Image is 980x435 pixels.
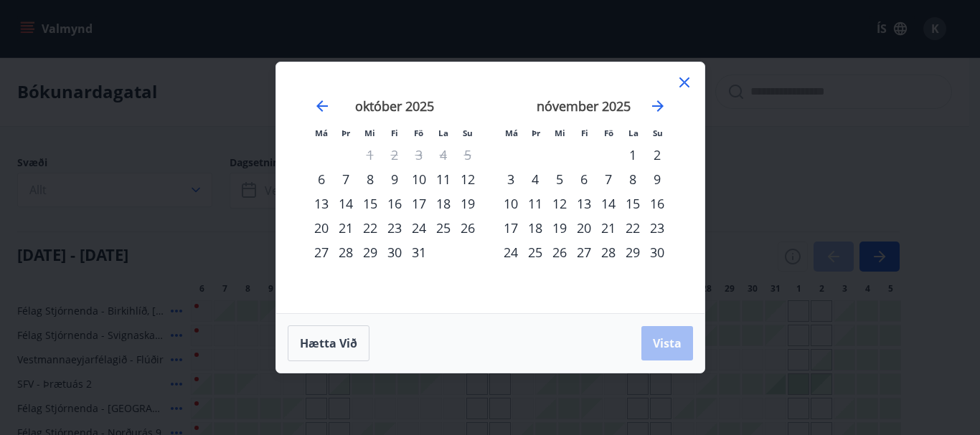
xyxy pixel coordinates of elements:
[382,167,407,191] div: 9
[358,216,382,240] div: 22
[547,240,572,264] div: 26
[547,167,572,191] div: 5
[547,191,572,216] td: Choose miðvikudagur, 12. nóvember 2025 as your check-in date. It’s available.
[456,216,480,240] div: 26
[596,216,621,240] div: 21
[653,128,663,138] small: Su
[334,167,358,191] div: 7
[645,191,669,216] div: 16
[645,240,669,264] div: 30
[382,191,407,216] div: 16
[581,128,588,138] small: Fi
[645,216,669,240] div: 23
[341,128,350,138] small: Þr
[628,128,639,138] small: La
[382,216,407,240] div: 23
[382,216,407,240] td: Choose fimmtudagur, 23. október 2025 as your check-in date. It’s available.
[537,97,631,115] strong: nóvember 2025
[314,97,331,115] div: Move backward to switch to the previous month.
[407,240,431,264] td: Choose föstudagur, 31. október 2025 as your check-in date. It’s available.
[596,216,621,240] td: Choose föstudagur, 21. nóvember 2025 as your check-in date. It’s available.
[431,216,456,240] div: 25
[499,191,523,216] td: Choose mánudagur, 10. nóvember 2025 as your check-in date. It’s available.
[438,128,448,138] small: La
[596,240,621,264] div: 28
[621,191,645,216] td: Choose laugardagur, 15. nóvember 2025 as your check-in date. It’s available.
[621,216,645,240] td: Choose laugardagur, 22. nóvember 2025 as your check-in date. It’s available.
[572,191,596,216] div: 13
[358,240,382,264] td: Choose miðvikudagur, 29. október 2025 as your check-in date. It’s available.
[382,167,407,191] td: Choose fimmtudagur, 9. október 2025 as your check-in date. It’s available.
[523,167,547,191] td: Choose þriðjudagur, 4. nóvember 2025 as your check-in date. It’s available.
[431,191,456,216] td: Choose laugardagur, 18. október 2025 as your check-in date. It’s available.
[523,240,547,264] div: 25
[456,216,480,240] td: Choose sunnudagur, 26. október 2025 as your check-in date. It’s available.
[499,216,523,240] td: Choose mánudagur, 17. nóvember 2025 as your check-in date. It’s available.
[309,240,334,264] div: 27
[334,191,358,216] td: Choose þriðjudagur, 14. október 2025 as your check-in date. It’s available.
[645,143,669,167] div: 2
[523,216,547,240] td: Choose þriðjudagur, 18. nóvember 2025 as your check-in date. It’s available.
[604,128,613,138] small: Fö
[407,167,431,191] div: 10
[358,191,382,216] td: Choose miðvikudagur, 15. október 2025 as your check-in date. It’s available.
[523,191,547,216] div: 11
[358,167,382,191] div: 8
[309,216,334,240] td: Choose mánudagur, 20. október 2025 as your check-in date. It’s available.
[547,216,572,240] td: Choose miðvikudagur, 19. nóvember 2025 as your check-in date. It’s available.
[407,216,431,240] td: Choose föstudagur, 24. október 2025 as your check-in date. It’s available.
[547,240,572,264] td: Choose miðvikudagur, 26. nóvember 2025 as your check-in date. It’s available.
[645,240,669,264] td: Choose sunnudagur, 30. nóvember 2025 as your check-in date. It’s available.
[355,97,434,115] strong: október 2025
[358,240,382,264] div: 29
[523,216,547,240] div: 18
[382,191,407,216] td: Choose fimmtudagur, 16. október 2025 as your check-in date. It’s available.
[382,240,407,264] div: 30
[407,191,431,216] div: 17
[456,167,480,191] td: Choose sunnudagur, 12. október 2025 as your check-in date. It’s available.
[288,325,369,361] button: Hætta við
[431,216,456,240] td: Choose laugardagur, 25. október 2025 as your check-in date. It’s available.
[555,128,565,138] small: Mi
[572,240,596,264] div: 27
[572,216,596,240] td: Choose fimmtudagur, 20. nóvember 2025 as your check-in date. It’s available.
[572,167,596,191] td: Choose fimmtudagur, 6. nóvember 2025 as your check-in date. It’s available.
[300,335,357,351] span: Hætta við
[358,216,382,240] td: Choose miðvikudagur, 22. október 2025 as your check-in date. It’s available.
[572,216,596,240] div: 20
[431,167,456,191] td: Choose laugardagur, 11. október 2025 as your check-in date. It’s available.
[547,216,572,240] div: 19
[309,216,334,240] div: 20
[463,128,473,138] small: Su
[358,191,382,216] div: 15
[382,240,407,264] td: Choose fimmtudagur, 30. október 2025 as your check-in date. It’s available.
[499,191,523,216] div: 10
[523,167,547,191] div: 4
[621,191,645,216] div: 15
[382,143,407,167] td: Not available. fimmtudagur, 2. október 2025
[499,240,523,264] td: Choose mánudagur, 24. nóvember 2025 as your check-in date. It’s available.
[358,167,382,191] td: Choose miðvikudagur, 8. október 2025 as your check-in date. It’s available.
[621,143,645,167] div: 1
[431,167,456,191] div: 11
[621,216,645,240] div: 22
[293,80,687,296] div: Calendar
[456,167,480,191] div: 12
[315,128,328,138] small: Má
[407,191,431,216] td: Choose föstudagur, 17. október 2025 as your check-in date. It’s available.
[499,167,523,191] td: Choose mánudagur, 3. nóvember 2025 as your check-in date. It’s available.
[621,143,645,167] td: Choose laugardagur, 1. nóvember 2025 as your check-in date. It’s available.
[596,167,621,191] div: 7
[309,167,334,191] td: Choose mánudagur, 6. október 2025 as your check-in date. It’s available.
[334,216,358,240] td: Choose þriðjudagur, 21. október 2025 as your check-in date. It’s available.
[334,216,358,240] div: 21
[334,240,358,264] td: Choose þriðjudagur, 28. október 2025 as your check-in date. It’s available.
[649,97,666,115] div: Move forward to switch to the next month.
[499,240,523,264] div: 24
[499,167,523,191] div: 3
[407,143,431,167] td: Not available. föstudagur, 3. október 2025
[309,191,334,216] td: Choose mánudagur, 13. október 2025 as your check-in date. It’s available.
[391,128,398,138] small: Fi
[523,240,547,264] td: Choose þriðjudagur, 25. nóvember 2025 as your check-in date. It’s available.
[572,191,596,216] td: Choose fimmtudagur, 13. nóvember 2025 as your check-in date. It’s available.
